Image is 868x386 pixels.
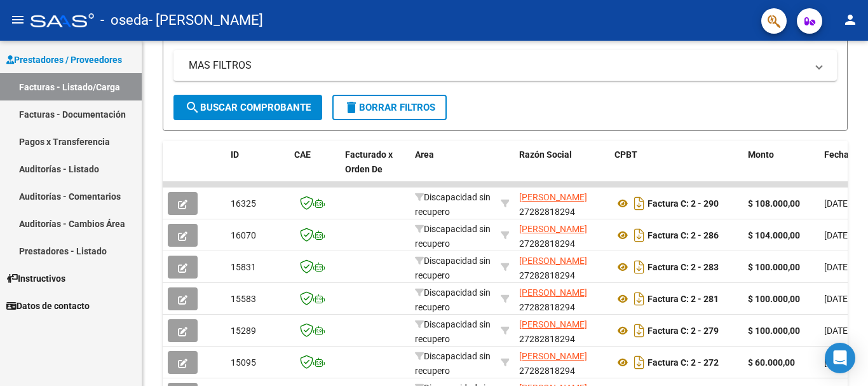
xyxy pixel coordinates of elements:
div: 27282818294 [519,286,604,312]
span: Datos de contacto [6,299,90,313]
span: Instructivos [6,272,65,286]
span: 15831 [231,262,256,272]
span: Borrar Filtros [344,102,435,113]
strong: Factura C: 2 - 272 [648,357,719,368]
i: Descargar documento [631,193,648,214]
i: Descargar documento [631,321,648,341]
div: 27282818294 [519,254,604,280]
strong: $ 60.000,00 [748,357,795,368]
span: 15583 [231,294,256,304]
i: Descargar documento [631,257,648,277]
span: Area [415,149,434,160]
span: ID [231,149,239,160]
span: [DATE] [824,294,850,304]
strong: $ 100.000,00 [748,326,800,336]
i: Descargar documento [631,225,648,245]
strong: Factura C: 2 - 283 [648,262,719,272]
span: Discapacidad sin recupero [415,256,491,280]
div: 27282818294 [519,190,604,217]
span: Buscar Comprobante [185,102,311,113]
datatable-header-cell: CAE [289,141,340,197]
span: 15289 [231,326,256,336]
strong: Factura C: 2 - 286 [648,230,719,240]
strong: Factura C: 2 - 281 [648,294,719,304]
span: Discapacidad sin recupero [415,319,491,344]
datatable-header-cell: Razón Social [514,141,609,197]
span: Facturado x Orden De [345,149,393,174]
mat-icon: menu [10,12,25,27]
span: CPBT [614,149,637,160]
div: 27282818294 [519,349,604,376]
div: 27282818294 [519,317,604,344]
span: CAE [294,149,311,160]
mat-icon: search [185,100,200,115]
span: Discapacidad sin recupero [415,351,491,376]
datatable-header-cell: CPBT [609,141,743,197]
button: Buscar Comprobante [173,95,322,120]
div: 27282818294 [519,222,604,249]
mat-icon: delete [344,100,359,115]
strong: $ 104.000,00 [748,230,800,240]
span: [PERSON_NAME] [519,256,587,266]
mat-panel-title: MAS FILTROS [189,59,806,72]
span: [DATE] [824,262,850,272]
strong: $ 100.000,00 [748,262,800,272]
button: Borrar Filtros [332,95,447,120]
span: [PERSON_NAME] [519,351,587,361]
datatable-header-cell: Monto [743,141,819,197]
span: 16325 [231,198,256,209]
strong: $ 100.000,00 [748,294,800,304]
mat-expansion-panel-header: MAS FILTROS [173,50,837,81]
span: 15095 [231,357,256,368]
span: [PERSON_NAME] [519,287,587,298]
span: [DATE] [824,198,850,209]
datatable-header-cell: Facturado x Orden De [340,141,410,197]
span: Prestadores / Proveedores [6,53,122,67]
span: 16070 [231,230,256,240]
span: - [PERSON_NAME] [149,6,263,34]
i: Descargar documento [631,352,648,373]
span: Razón Social [519,149,572,160]
span: Discapacidad sin recupero [415,192,491,217]
span: [PERSON_NAME] [519,224,587,234]
span: Discapacidad sin recupero [415,287,491,312]
mat-icon: person [843,12,858,27]
strong: Factura C: 2 - 279 [648,326,719,336]
span: [PERSON_NAME] [519,319,587,329]
strong: $ 108.000,00 [748,198,800,209]
i: Descargar documento [631,289,648,309]
span: - oseda [100,6,149,34]
span: [DATE] [824,326,850,336]
strong: Factura C: 2 - 290 [648,198,719,209]
span: Discapacidad sin recupero [415,224,491,249]
datatable-header-cell: ID [226,141,289,197]
span: [DATE] [824,230,850,240]
div: Open Intercom Messenger [825,343,855,373]
span: Monto [748,149,774,160]
span: [PERSON_NAME] [519,192,587,202]
span: [DATE] [824,357,850,368]
datatable-header-cell: Area [410,141,496,197]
